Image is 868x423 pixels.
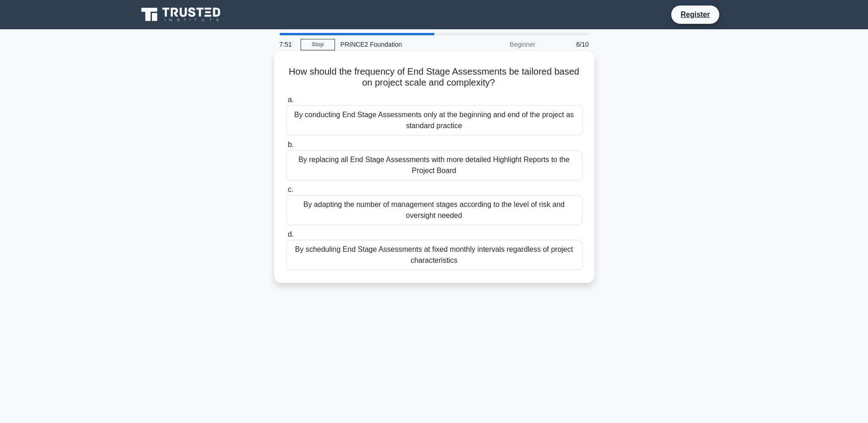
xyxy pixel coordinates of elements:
span: b. [288,141,294,148]
span: c. [288,185,293,193]
div: By scheduling End Stage Assessments at fixed monthly intervals regardless of project characteristics [286,240,582,270]
a: Stop [301,39,335,50]
span: a. [288,96,294,103]
a: Register [675,9,715,20]
h5: How should the frequency of End Stage Assessments be tailored based on project scale and complexity? [285,66,583,89]
div: Beginner [461,35,541,54]
div: By conducting End Stage Assessments only at the beginning and end of the project as standard prac... [286,105,582,136]
div: PRINCE2 Foundation [335,35,461,54]
div: 7:51 [274,35,301,54]
div: By adapting the number of management stages according to the level of risk and oversight needed [286,195,582,225]
span: d. [288,230,294,238]
div: By replacing all End Stage Assessments with more detailed Highlight Reports to the Project Board [286,150,582,180]
div: 6/10 [541,35,594,54]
